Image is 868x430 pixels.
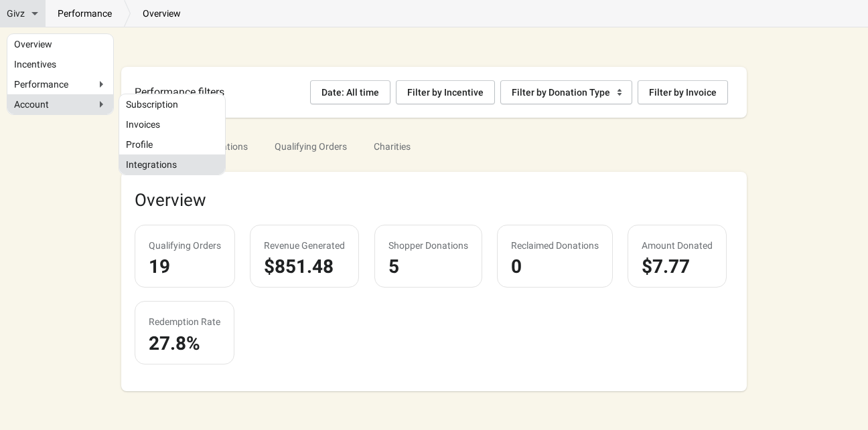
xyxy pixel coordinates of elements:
[14,78,68,91] span: Performance
[194,134,259,158] span: Donations
[264,260,345,274] div: $851.48
[14,61,106,68] a: Incentives
[642,239,713,252] div: Amount Donated
[149,239,221,252] div: Qualifying Orders
[126,121,218,128] a: Invoices
[511,260,599,274] div: 0
[135,185,733,215] h2: Overview
[7,7,25,20] span: Givz
[126,161,218,168] a: Integrations
[126,101,218,108] a: Subscription
[131,7,193,20] p: overview
[264,134,358,158] span: Qualifying Orders
[649,87,717,98] div: Filter by Invoice
[511,239,599,252] div: Reclaimed Donations
[14,98,49,111] span: Account
[388,239,468,252] div: Shopper Donations
[310,80,390,104] button: Date: All time
[407,87,484,98] div: Filter by Incentive
[363,134,421,158] span: Charities
[264,239,345,252] div: Revenue Generated
[512,87,610,98] div: Filter by Donation Type
[126,141,218,148] a: Profile
[149,260,221,274] div: 19
[46,7,124,20] a: performance
[14,41,106,47] a: Overview
[149,315,220,328] div: Redemption Rate
[135,84,224,100] h2: Performance filters
[388,260,468,274] div: 5
[396,80,495,104] button: Filter by Incentive
[642,260,713,274] div: $7.77
[321,87,379,98] div: Date: All time
[638,80,728,104] button: Filter by Invoice
[149,337,220,350] div: 27.8%
[500,80,632,104] button: Filter by Donation Type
